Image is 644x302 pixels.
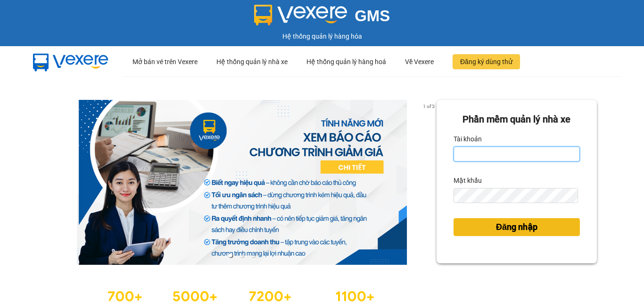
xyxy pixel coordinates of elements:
div: Hệ thống quản lý hàng hóa [2,31,642,41]
div: Phần mềm quản lý nhà xe [454,112,580,127]
span: Đăng ký dùng thử [460,57,512,67]
div: Hệ thống quản lý hàng hoá [306,47,386,77]
button: Đăng ký dùng thử [453,54,520,69]
div: Hệ thống quản lý nhà xe [216,47,288,77]
button: previous slide / item [47,100,60,265]
div: Mở bán vé trên Vexere [132,47,198,77]
li: slide item 3 [251,253,255,257]
span: GMS [355,7,390,24]
img: mbUUG5Q.png [24,46,118,77]
p: 1 of 3 [420,100,437,112]
label: Tài khoản [454,131,482,147]
input: Tài khoản [454,147,580,162]
div: Về Vexere [405,47,434,77]
li: slide item 2 [240,253,244,257]
span: Đăng nhập [496,220,537,234]
label: Mật khẩu [454,173,482,188]
button: next slide / item [423,100,437,265]
button: Đăng nhập [454,218,580,236]
input: Mật khẩu [454,188,578,203]
li: slide item 1 [229,253,232,257]
a: GMS [254,14,390,22]
img: logo 2 [254,5,347,25]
